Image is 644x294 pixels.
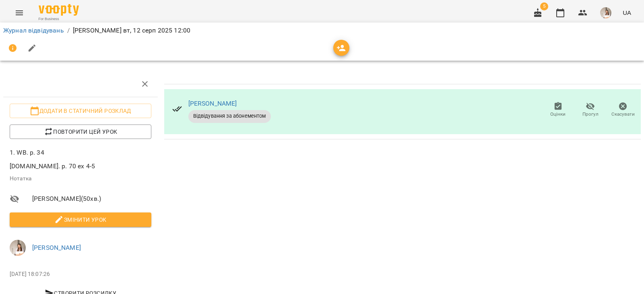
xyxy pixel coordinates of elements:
[619,5,634,20] button: UA
[600,7,611,18] img: 712aada8251ba8fda70bc04018b69839.jpg
[10,3,29,22] button: Menu
[611,111,635,118] span: Скасувати
[67,26,70,35] li: /
[10,104,151,118] button: Додати в статичний розклад
[32,194,151,204] span: [PERSON_NAME] ( 50 хв. )
[10,125,151,139] button: Повторити цей урок
[39,4,79,16] img: Voopty Logo
[10,240,26,256] img: 712aada8251ba8fda70bc04018b69839.jpg
[574,99,607,121] button: Прогул
[10,148,151,157] p: 1. WB. p. 34
[550,111,566,118] span: Оцінки
[582,111,599,118] span: Прогул
[3,27,64,34] a: Журнал відвідувань
[607,99,639,121] button: Скасувати
[73,26,190,35] p: [PERSON_NAME] вт, 12 серп 2025 12:00
[542,99,574,121] button: Оцінки
[10,270,151,278] p: [DATE] 18:07:26
[39,16,79,22] span: For Business
[16,127,145,137] span: Повторити цей урок
[10,161,151,171] p: [DOMAIN_NAME]. p. 70 ex 4-5
[188,100,237,107] a: [PERSON_NAME]
[32,244,81,251] a: [PERSON_NAME]
[188,112,271,120] span: Відвідування за абонементом
[3,26,641,35] nav: breadcrumb
[10,175,151,183] p: Нотатка
[16,106,145,116] span: Додати в статичний розклад
[16,215,145,225] span: Змінити урок
[623,8,631,17] span: UA
[540,2,548,10] span: 5
[10,212,151,227] button: Змінити урок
